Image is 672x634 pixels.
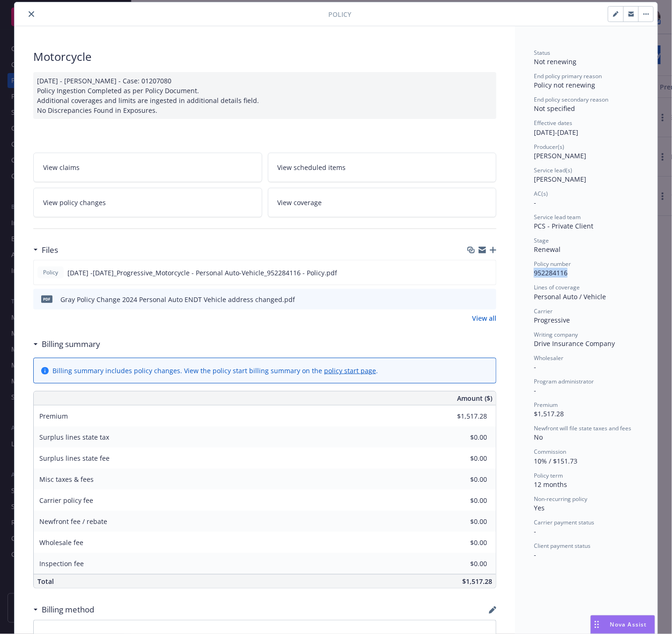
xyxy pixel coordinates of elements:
div: Motorcycle [33,49,496,65]
a: policy start page [324,366,376,375]
div: [DATE] - [DATE] [534,119,639,137]
span: Carrier [534,307,553,315]
div: Billing summary [33,338,100,350]
input: 0.00 [432,430,493,444]
input: 0.00 [432,472,493,487]
span: Not specified [534,104,575,113]
span: Lines of coverage [534,283,580,291]
span: Premium [39,412,68,420]
span: Policy number [534,260,571,268]
div: Gray Policy Change 2024 Personal Auto ENDT Vehicle address changed.pdf [60,295,295,304]
span: No [534,433,543,442]
button: download file [469,268,476,278]
span: Wholesale fee [39,538,83,547]
span: View policy changes [43,198,106,207]
span: Newfront will file state taxes and fees [534,424,631,432]
span: Total [37,577,54,586]
a: View claims [33,153,262,182]
button: Nova Assist [591,615,655,634]
div: [DATE] - [PERSON_NAME] - Case: 01207080 Policy Ingestion Completed as per Policy Document. Additi... [33,72,496,119]
div: Billing method [33,604,94,616]
span: 10% / $151.73 [534,457,577,465]
span: pdf [41,295,52,302]
span: Carrier policy fee [39,496,93,505]
span: Wholesaler [534,354,563,362]
button: close [26,8,37,20]
span: Program administrator [534,377,594,385]
span: Inspection fee [39,559,84,568]
span: Writing company [534,331,578,339]
span: Stage [534,236,549,244]
a: View scheduled items [268,153,497,182]
span: 952284116 [534,268,568,277]
span: - [534,527,536,536]
span: End policy secondary reason [534,96,608,103]
span: Progressive [534,316,570,324]
span: - [534,198,536,207]
span: Client payment status [534,542,591,550]
span: Premium [534,401,558,409]
div: Files [33,244,58,256]
span: PCS - Private Client [534,221,593,230]
span: View scheduled items [278,162,346,172]
span: [DATE] -[DATE]_Progressive_Motorcycle - Personal Auto-Vehicle_952284116 - Policy.pdf [67,268,337,278]
input: 0.00 [432,557,493,571]
span: Surplus lines state tax [39,433,109,442]
span: 12 months [534,480,567,489]
span: Policy [328,9,351,19]
span: Renewal [534,245,561,254]
span: Yes [534,503,545,512]
span: Misc taxes & fees [39,475,94,484]
span: Policy not renewing [534,81,595,89]
span: - [534,550,536,559]
span: Service lead team [534,213,581,221]
span: - [534,386,536,395]
span: [PERSON_NAME] [534,175,586,184]
span: Status [534,49,550,57]
span: [PERSON_NAME] [534,151,586,160]
span: Amount ($) [457,393,492,403]
div: Drag to move [591,616,603,634]
button: preview file [484,268,492,278]
span: Drive Insurance Company [534,339,615,348]
span: Not renewing [534,57,576,66]
span: Effective dates [534,119,572,127]
h3: Files [42,244,58,256]
input: 0.00 [432,409,493,423]
input: 0.00 [432,515,493,529]
span: View coverage [278,198,322,207]
button: download file [469,295,477,304]
span: Policy [41,268,60,277]
h3: Billing method [42,604,94,616]
span: View claims [43,162,80,172]
span: $1,517.28 [534,409,564,418]
span: - [534,362,536,371]
span: Surplus lines state fee [39,454,110,463]
span: End policy primary reason [534,72,602,80]
button: preview file [484,295,493,304]
span: Non-recurring policy [534,495,587,503]
span: Service lead(s) [534,166,572,174]
span: Commission [534,448,566,456]
input: 0.00 [432,536,493,550]
span: $1,517.28 [462,577,492,586]
span: Newfront fee / rebate [39,517,107,526]
span: Nova Assist [610,620,647,628]
input: 0.00 [432,494,493,508]
span: Personal Auto / Vehicle [534,292,606,301]
span: Carrier payment status [534,518,594,526]
span: Producer(s) [534,143,564,151]
div: Billing summary includes policy changes. View the policy start billing summary on the . [52,366,378,376]
a: View policy changes [33,188,262,217]
span: Policy term [534,472,563,479]
input: 0.00 [432,451,493,465]
a: View coverage [268,188,497,217]
span: AC(s) [534,190,548,198]
h3: Billing summary [42,338,100,350]
a: View all [472,313,496,323]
